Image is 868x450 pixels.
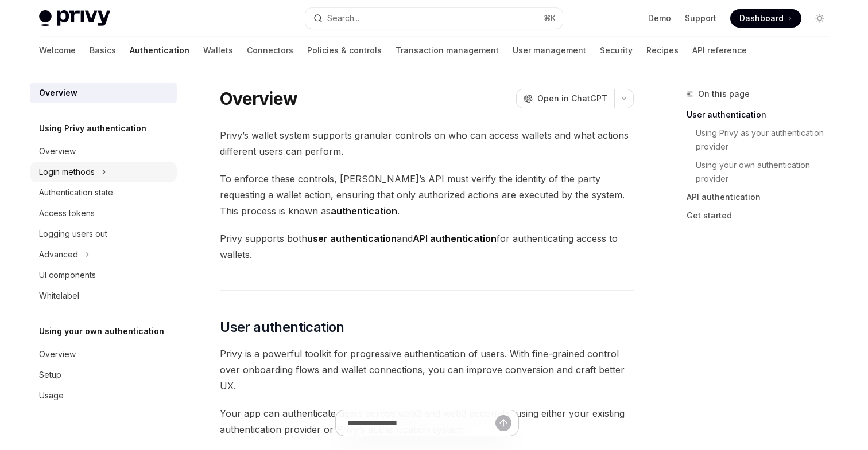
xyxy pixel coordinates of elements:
a: Welcome [39,37,76,64]
span: On this page [698,87,750,101]
a: Recipes [646,37,679,64]
a: Whitelabel [30,285,177,306]
a: Authentication [130,37,189,64]
span: Privy is a powerful toolkit for progressive authentication of users. With fine-grained control ov... [220,346,634,394]
img: light logo [39,10,110,26]
span: Privy’s wallet system supports granular controls on who can access wallets and what actions diffe... [220,127,634,159]
span: Your app can authenticate users across web2 and web3 accounts, using either your existing authent... [220,405,634,437]
a: Basics [90,37,116,64]
a: Get started [687,206,838,225]
a: Overview [30,344,177,365]
div: Whitelabel [39,289,79,303]
a: Setup [30,365,177,385]
a: Using Privy as your authentication provider [696,124,838,156]
button: Send message [495,415,511,431]
a: UI components [30,265,177,285]
a: Usage [30,385,177,406]
a: Authentication state [30,182,177,203]
a: Using your own authentication provider [696,156,838,188]
div: Overview [39,144,76,158]
div: Logging users out [39,227,107,241]
h5: Using Privy authentication [39,122,146,135]
a: Logging users out [30,224,177,244]
div: Search... [327,11,359,25]
strong: API authentication [413,233,497,244]
span: Dashboard [739,13,784,24]
div: Advanced [39,248,78,261]
div: Authentication state [39,186,113,199]
a: Access tokens [30,203,177,224]
a: Transaction management [396,37,499,64]
div: Setup [39,368,61,382]
a: Demo [648,13,671,24]
a: Policies & controls [307,37,382,64]
strong: authentication [331,205,397,217]
a: User management [513,37,586,64]
span: ⌘ K [544,14,556,23]
button: Toggle dark mode [811,9,829,28]
a: API authentication [687,188,838,206]
a: API reference [692,37,747,64]
div: Usage [39,389,64,402]
a: Overview [30,83,177,103]
div: UI components [39,268,96,282]
span: User authentication [220,318,344,336]
a: User authentication [687,105,838,124]
span: Open in ChatGPT [537,93,607,104]
div: Overview [39,86,77,100]
div: Login methods [39,165,95,179]
strong: user authentication [307,233,397,244]
button: Search...⌘K [305,8,563,29]
a: Connectors [247,37,293,64]
div: Overview [39,347,76,361]
a: Security [600,37,633,64]
button: Open in ChatGPT [516,89,614,108]
h1: Overview [220,88,297,109]
div: Access tokens [39,206,95,220]
h5: Using your own authentication [39,324,164,338]
a: Overview [30,141,177,162]
span: Privy supports both and for authenticating access to wallets. [220,230,634,263]
a: Support [685,13,716,24]
span: To enforce these controls, [PERSON_NAME]’s API must verify the identity of the party requesting a... [220,171,634,219]
a: Wallets [203,37,233,64]
a: Dashboard [730,9,801,28]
